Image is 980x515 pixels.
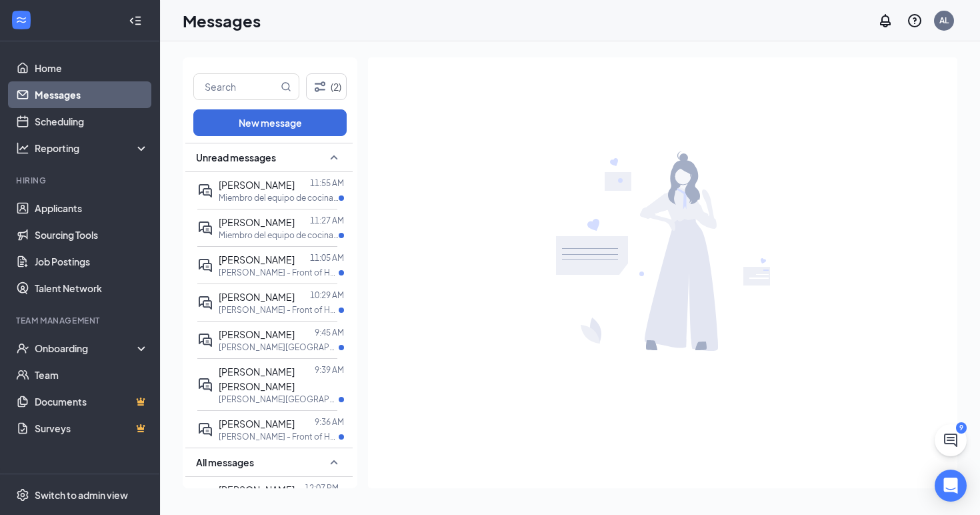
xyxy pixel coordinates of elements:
span: [PERSON_NAME] [219,179,295,191]
a: Scheduling [35,108,149,135]
svg: ActiveDoubleChat [197,295,213,311]
svg: ActiveDoubleChat [197,183,213,199]
span: [PERSON_NAME] [219,418,295,430]
svg: ActiveDoubleChat [197,377,213,393]
a: Applicants [35,195,149,221]
svg: ChatActive [943,432,959,448]
a: Job Postings [35,248,149,275]
div: AL [939,15,949,26]
button: New message [193,109,347,136]
p: [PERSON_NAME][GEOGRAPHIC_DATA] - Front of House Team Member at [PERSON_NAME][GEOGRAPHIC_DATA] [219,342,339,353]
div: Team Management [16,315,146,326]
svg: Settings [16,488,29,502]
a: SurveysCrown [35,415,149,442]
span: [PERSON_NAME] [219,328,295,340]
div: Switch to admin view [35,488,128,502]
p: Miembro del equipo de cocina - Cinco Ranch at [GEOGRAPHIC_DATA] [219,229,339,241]
svg: UserCheck [16,342,29,355]
a: DocumentsCrown [35,388,149,415]
a: Sourcing Tools [35,221,149,248]
p: 10:29 AM [310,290,344,301]
button: ChatActive [935,424,967,456]
svg: DoubleChat [197,488,213,504]
h1: Messages [183,9,261,32]
input: Search [194,74,278,99]
p: [PERSON_NAME] - Front of House Team Member at [PERSON_NAME] [219,431,339,442]
p: 9:39 AM [315,364,344,376]
span: [PERSON_NAME] [219,291,295,303]
span: All messages [196,456,254,469]
svg: ActiveDoubleChat [197,220,213,236]
svg: SmallChevronUp [326,454,342,470]
p: [PERSON_NAME] - Front of House Team Member at [PERSON_NAME] [219,304,339,316]
div: Onboarding [35,342,137,355]
svg: ActiveDoubleChat [197,257,213,274]
a: Messages [35,81,149,108]
span: Unread messages [196,151,276,164]
span: [PERSON_NAME] [PERSON_NAME] [219,366,295,392]
div: Open Intercom Messenger [935,470,967,502]
svg: Analysis [16,141,29,155]
p: 9:45 AM [315,327,344,338]
svg: QuestionInfo [907,13,923,29]
div: 9 [956,422,967,434]
svg: Collapse [129,14,142,27]
p: Miembro del equipo de cocina - [PERSON_NAME][GEOGRAPHIC_DATA] at [PERSON_NAME][GEOGRAPHIC_DATA] [219,192,339,203]
button: Filter (2) [306,73,347,100]
a: Talent Network [35,275,149,302]
svg: Filter [312,79,328,95]
p: [PERSON_NAME] - Front of House Team Member at [PERSON_NAME] [219,267,339,278]
svg: WorkstreamLogo [15,13,28,27]
p: 12:07 PM [305,482,339,494]
p: 11:27 AM [310,215,344,226]
a: Team [35,362,149,388]
p: [PERSON_NAME][GEOGRAPHIC_DATA] - Front of House Team Member at [PERSON_NAME][GEOGRAPHIC_DATA] [219,394,339,405]
svg: ActiveDoubleChat [197,332,213,348]
span: [PERSON_NAME] [219,216,295,228]
span: [PERSON_NAME] [219,484,295,496]
svg: MagnifyingGlass [281,81,291,92]
a: Home [35,55,149,81]
div: Hiring [16,175,146,186]
p: 11:05 AM [310,252,344,264]
div: Reporting [35,141,149,155]
span: [PERSON_NAME] [219,253,295,266]
p: 9:36 AM [315,416,344,428]
svg: SmallChevronUp [326,149,342,165]
svg: ActiveDoubleChat [197,422,213,438]
svg: Notifications [877,13,893,29]
p: 11:55 AM [310,177,344,189]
